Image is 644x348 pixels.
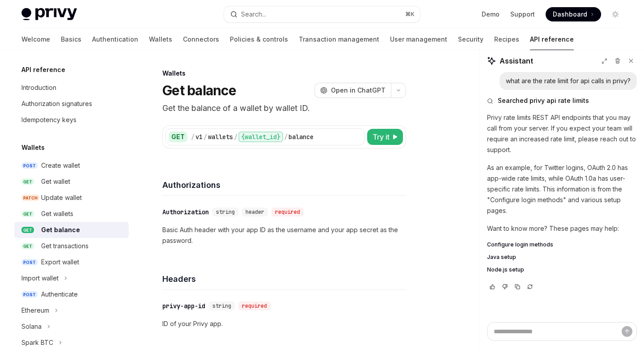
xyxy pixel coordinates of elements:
span: PATCH [21,195,39,201]
button: Toggle Ethereum section [14,302,129,318]
div: Wallets [162,69,406,78]
a: Authorization signatures [14,96,129,112]
span: Dashboard [553,10,587,19]
a: Recipes [494,29,519,50]
a: Support [510,10,535,19]
span: string [216,208,235,216]
a: Node.js setup [487,266,637,273]
div: Introduction [21,82,56,93]
div: Create wallet [41,160,80,171]
div: Spark BTC [21,337,53,348]
span: Node.js setup [487,266,524,273]
p: Get the balance of a wallet by wallet ID. [162,102,406,115]
span: GET [21,211,34,217]
a: User management [390,29,447,50]
span: POST [21,259,38,266]
a: Dashboard [546,7,601,21]
button: Vote that response was good [487,282,498,291]
a: Configure login methods [487,241,637,248]
a: GETGet wallet [14,174,129,190]
div: Update wallet [41,192,82,203]
a: GETGet balance [14,222,129,238]
h5: API reference [21,64,65,75]
a: Policies & controls [230,29,288,50]
div: Get transactions [41,241,89,251]
a: POSTAuthenticate [14,286,129,302]
div: Idempotency keys [21,115,76,125]
div: Ethereum [21,305,49,316]
a: POSTExport wallet [14,254,129,270]
h5: Wallets [21,142,45,153]
button: Try it [367,129,403,145]
a: Security [458,29,483,50]
a: API reference [530,29,574,50]
button: Toggle dark mode [608,7,623,21]
span: Java setup [487,254,516,261]
p: Basic Auth header with your app ID as the username and your app secret as the password. [162,225,406,246]
div: / [191,132,195,141]
button: Searched privy api rate limits [487,96,637,105]
span: Open in ChatGPT [331,86,386,95]
a: Wallets [149,29,172,50]
div: GET [169,132,187,142]
div: / [234,132,237,141]
p: As an example, for Twitter logins, OAuth 2.0 has app-wide rate limits, while OAuth 1.0a has user-... [487,162,637,216]
a: Basics [61,29,81,50]
div: Get balance [41,225,80,235]
a: Transaction management [299,29,379,50]
div: v1 [195,132,203,141]
div: Get wallet [41,176,70,187]
p: Want to know more? These pages may help: [487,223,637,234]
a: Authentication [92,29,138,50]
div: Authenticate [41,289,78,300]
div: required [238,301,271,310]
a: GETGet transactions [14,238,129,254]
div: Solana [21,321,42,332]
button: Vote that response was not good [500,282,510,291]
div: / [284,132,288,141]
div: wallets [208,132,233,141]
div: {wallet_id} [238,132,283,142]
div: Authorization signatures [21,98,92,109]
span: POST [21,291,38,298]
div: Authorization [162,208,209,216]
span: GET [21,243,34,250]
h1: Get balance [162,82,236,98]
span: header [246,208,264,216]
div: required [271,208,304,216]
span: ⌘ K [405,11,415,18]
button: Open in ChatGPT [314,83,391,98]
button: Send message [622,326,632,337]
span: GET [21,178,34,185]
a: Idempotency keys [14,112,129,128]
p: Privy rate limits REST API endpoints that you may call from your server. If you expect your team ... [487,112,637,155]
a: Introduction [14,80,129,96]
div: Import wallet [21,273,59,284]
a: GETGet wallets [14,206,129,222]
div: balance [288,132,314,141]
button: Toggle Solana section [14,318,129,335]
div: Export wallet [41,257,79,267]
a: PATCHUpdate wallet [14,190,129,206]
h4: Authorizations [162,179,406,191]
button: Reload last chat [525,282,535,291]
span: GET [21,227,34,233]
img: light logo [21,8,77,21]
a: Java setup [487,254,637,261]
a: Demo [482,10,500,19]
div: Search... [241,9,266,20]
h4: Headers [162,273,406,285]
span: Assistant [500,55,533,66]
a: Welcome [21,29,50,50]
a: Connectors [183,29,219,50]
div: Get wallets [41,208,73,219]
div: / [203,132,207,141]
span: POST [21,162,38,169]
span: Searched privy api rate limits [498,96,589,105]
span: Configure login methods [487,241,553,248]
a: POSTCreate wallet [14,157,129,174]
div: what are the rate limit for api calls in privy? [506,76,631,85]
span: Try it [373,132,390,142]
div: privy-app-id [162,301,205,310]
button: Copy chat response [512,282,523,291]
